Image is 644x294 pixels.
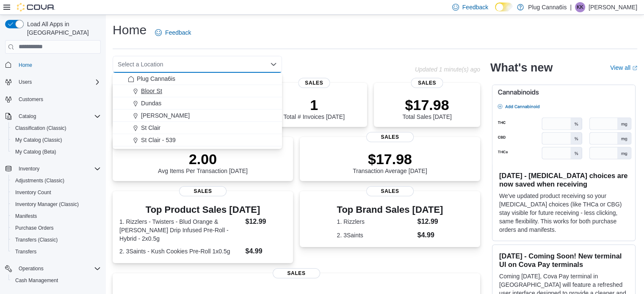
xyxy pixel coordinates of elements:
p: We've updated product receiving so your [MEDICAL_DATA] choices (like THCa or CBG) stay visible fo... [499,192,628,234]
dd: $12.99 [417,217,443,227]
dd: $4.99 [417,230,443,240]
span: Cash Management [12,275,101,286]
a: Classification (Classic) [12,123,70,133]
button: My Catalog (Beta) [8,146,104,158]
button: Transfers [8,246,104,258]
div: Avg Items Per Transaction [DATE] [158,151,248,174]
div: Choose from the following options [113,73,282,146]
p: [PERSON_NAME] [589,2,637,12]
span: Users [19,79,32,85]
button: Dundas [113,97,282,110]
span: Inventory Count [15,189,51,196]
img: Cova [17,3,55,11]
h1: Home [113,22,146,38]
button: Close list of options [270,61,277,68]
button: Inventory Count [8,187,104,198]
button: St Clair [113,122,282,134]
p: $17.98 [353,151,427,168]
span: Classification (Classic) [12,123,101,133]
span: Inventory [15,164,101,174]
span: Classification (Classic) [15,125,66,132]
p: Plug Canna6is [528,2,567,12]
a: Feedback [152,24,194,41]
button: Catalog [2,110,104,122]
dt: 1. Rizzlers [337,217,414,226]
span: KK [577,2,583,12]
dt: 2. 3Saints [337,231,414,239]
p: $17.98 [402,96,451,113]
span: Inventory [19,165,39,172]
button: Inventory Manager (Classic) [8,198,104,210]
button: Purchase Orders [8,222,104,234]
a: Customers [15,94,47,104]
span: Operations [19,265,44,272]
p: 2.00 [158,151,248,168]
button: Inventory [15,164,43,174]
span: Transfers [12,247,101,257]
button: Home [2,59,104,71]
span: Operations [15,264,101,274]
span: Catalog [19,113,36,120]
h3: Top Brand Sales [DATE] [337,205,443,215]
span: Transfers (Classic) [12,235,101,245]
span: Sales [273,268,320,278]
span: Sales [411,78,443,88]
span: Transfers [15,248,36,255]
a: Manifests [12,211,40,221]
button: Catalog [15,111,39,121]
span: Bloor St [141,87,162,95]
a: Cash Management [12,275,61,286]
span: Catalog [15,111,101,121]
span: Manifests [12,211,101,221]
dd: $12.99 [245,217,286,227]
span: Load All Apps in [GEOGRAPHIC_DATA] [24,20,101,37]
button: St Clair - 539 [113,134,282,146]
button: Plug Canna6is [113,73,282,85]
span: Sales [179,186,227,196]
h3: [DATE] - [MEDICAL_DATA] choices are now saved when receiving [499,171,628,188]
span: Plug Canna6is [137,74,175,83]
a: Adjustments (Classic) [12,176,68,186]
span: Sales [298,78,330,88]
div: Total # Invoices [DATE] [283,96,344,120]
a: Purchase Orders [12,223,57,233]
span: Feedback [462,3,488,11]
input: Dark Mode [495,3,513,11]
button: My Catalog (Classic) [8,134,104,146]
span: Sales [366,132,414,142]
span: Cash Management [15,277,58,284]
button: Classification (Classic) [8,122,104,134]
div: Ketan Khetpal [575,2,585,12]
span: Home [15,60,101,70]
dd: $4.99 [245,246,286,256]
button: Transfers (Classic) [8,234,104,246]
button: [PERSON_NAME] [113,110,282,122]
span: Users [15,77,101,87]
a: Transfers (Classic) [12,235,61,245]
span: Inventory Count [12,187,101,198]
span: Purchase Orders [15,225,54,231]
a: Inventory Count [12,187,55,198]
button: Manifests [8,210,104,222]
div: Transaction Average [DATE] [353,151,427,174]
div: Total Sales [DATE] [402,96,451,120]
span: St Clair [141,124,160,132]
span: Inventory Manager (Classic) [15,201,79,208]
button: Operations [2,263,104,275]
button: Inventory [2,163,104,175]
a: Home [15,60,36,70]
span: Customers [19,96,43,103]
span: My Catalog (Classic) [12,135,101,145]
p: Updated 1 minute(s) ago [415,66,480,73]
h3: [DATE] - Coming Soon! New terminal UI on Cova Pay terminals [499,252,628,269]
span: Feedback [165,28,191,37]
span: Home [19,62,32,69]
p: | [570,2,572,12]
svg: External link [632,66,637,71]
dt: 1. Rizzlers - Twisters - Blud Orange & [PERSON_NAME] Drip Infused Pre-Roll - Hybrid - 2x0.5g [119,217,242,243]
button: Customers [2,93,104,105]
p: 1 [283,96,344,113]
button: Operations [15,264,47,274]
a: My Catalog (Beta) [12,147,60,157]
a: My Catalog (Classic) [12,135,66,145]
